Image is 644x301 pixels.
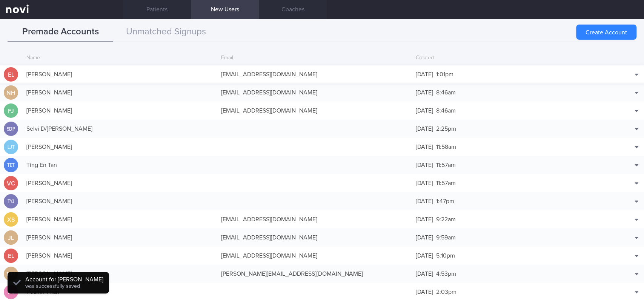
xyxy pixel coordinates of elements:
[436,216,455,222] span: 9:22am
[217,248,412,263] div: [EMAIL_ADDRESS][DOMAIN_NAME]
[4,249,18,263] div: EL
[436,180,455,186] span: 11:57am
[5,194,17,209] div: TYJ
[217,67,412,82] div: [EMAIL_ADDRESS][DOMAIN_NAME]
[415,90,433,96] span: [DATE]
[436,126,456,132] span: 2:25pm
[23,51,217,65] div: Name
[415,289,433,295] span: [DATE]
[415,216,433,222] span: [DATE]
[415,271,433,277] span: [DATE]
[4,230,18,245] div: JL
[415,144,433,150] span: [DATE]
[23,248,217,263] div: [PERSON_NAME]
[23,230,217,245] div: [PERSON_NAME]
[436,162,455,168] span: 11:57am
[23,103,217,118] div: [PERSON_NAME]
[4,212,18,227] div: XS
[415,235,433,241] span: [DATE]
[415,108,433,114] span: [DATE]
[436,289,456,295] span: 2:03pm
[23,139,217,154] div: [PERSON_NAME]
[4,103,18,118] div: FJ
[23,67,217,82] div: [PERSON_NAME]
[415,253,433,259] span: [DATE]
[4,267,18,281] div: NH
[23,176,217,191] div: [PERSON_NAME]
[436,144,456,150] span: 11:58am
[217,103,412,118] div: [EMAIL_ADDRESS][DOMAIN_NAME]
[4,67,18,82] div: EL
[436,198,454,204] span: 1:47pm
[25,284,80,289] span: was successfully saved
[415,162,433,168] span: [DATE]
[5,122,17,136] div: SDP
[412,51,606,65] div: Created
[23,157,217,173] div: Ting En Tan
[415,198,433,204] span: [DATE]
[436,90,455,96] span: 8:46am
[436,108,455,114] span: 8:46am
[217,51,412,65] div: Email
[217,230,412,245] div: [EMAIL_ADDRESS][DOMAIN_NAME]
[23,121,217,136] div: Selvi D/[PERSON_NAME]
[415,180,433,186] span: [DATE]
[217,266,412,281] div: [PERSON_NAME][EMAIL_ADDRESS][DOMAIN_NAME]
[23,266,217,281] div: [PERSON_NAME]
[436,71,453,77] span: 1:01pm
[5,158,17,173] div: TET
[4,176,18,191] div: VC
[576,25,636,40] button: Create Account
[217,85,412,100] div: [EMAIL_ADDRESS][DOMAIN_NAME]
[23,194,217,209] div: [PERSON_NAME]
[415,126,433,132] span: [DATE]
[217,212,412,227] div: [EMAIL_ADDRESS][DOMAIN_NAME]
[436,271,456,277] span: 4:53pm
[4,85,18,100] div: NH
[4,285,18,299] div: PT
[23,284,217,299] div: Pearlin Than
[415,71,433,77] span: [DATE]
[25,276,103,283] div: Account for [PERSON_NAME]
[113,23,219,42] button: Unmatched Signups
[23,85,217,100] div: [PERSON_NAME]
[23,212,217,227] div: [PERSON_NAME]
[8,23,113,42] button: Premade Accounts
[436,235,455,241] span: 9:59am
[5,140,17,154] div: LJT
[436,253,455,259] span: 5:10pm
